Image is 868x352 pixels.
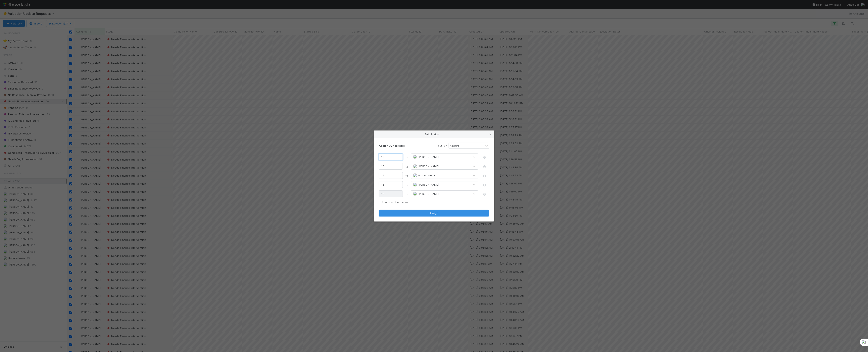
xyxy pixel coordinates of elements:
[403,154,411,161] span: to
[379,210,489,217] button: Assign
[418,174,435,177] span: Ronalie Nova
[379,200,411,205] button: Add another person
[418,155,439,159] span: [PERSON_NAME]
[403,163,411,170] span: to
[418,183,439,186] span: [PERSON_NAME]
[403,190,411,198] span: to
[413,192,417,196] img: avatar_9ff82f50-05c7-4c71-8fc6-9a2e070af8b5.png
[418,192,439,195] span: [PERSON_NAME]
[413,173,417,177] img: avatar_0d9988fd-9a15-4cc7-ad96-88feab9e0fa9.png
[413,155,417,159] img: avatar_b6a6ccf4-6160-40f7-90da-56c3221167ae.png
[413,183,417,187] img: avatar_487f705b-1efa-4920-8de6-14528bcda38c.png
[379,144,438,148] div: Assign 77 tasks to:
[438,144,449,148] small: Split by
[413,164,417,168] img: avatar_d7f67417-030a-43ce-a3ce-a315a3ccfd08.png
[450,144,460,148] div: Amount
[403,181,411,189] span: to
[403,172,411,180] span: to
[418,165,439,168] span: [PERSON_NAME]
[374,131,494,138] div: Bulk Assign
